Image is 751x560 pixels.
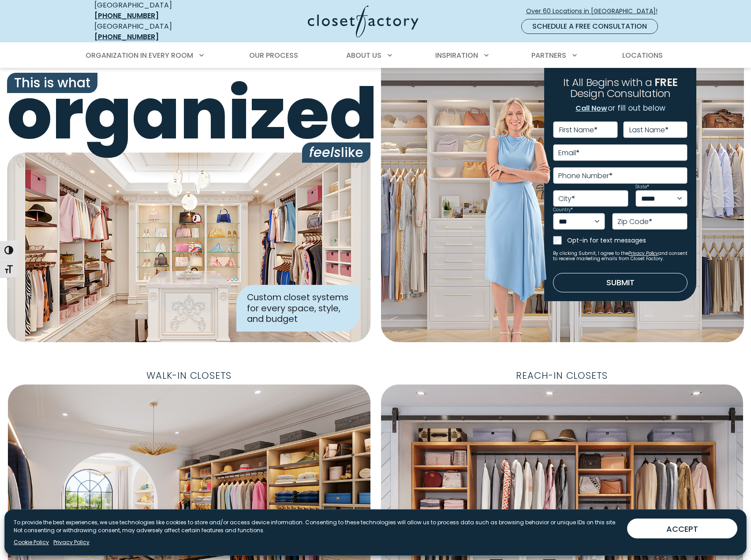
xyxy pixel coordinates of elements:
[236,285,360,332] div: Custom closet systems for every space, style, and budget
[249,50,298,60] span: Our Process
[346,50,381,60] span: About Us
[7,153,370,342] img: Closet Factory designed closet
[7,79,370,149] span: organized
[94,21,222,42] div: [GEOGRAPHIC_DATA]
[94,32,159,42] a: [PHONE_NUMBER]
[521,19,658,34] a: Schedule a Free Consultation
[86,50,193,60] span: Organization in Every Room
[308,5,418,37] img: Closet Factory Logo
[526,7,665,16] span: Over 60 Locations in [GEOGRAPHIC_DATA]!
[139,367,239,385] span: Walk-In Closets
[14,538,49,546] a: Cookie Policy
[302,142,370,163] span: like
[14,519,620,534] p: To provide the best experiences, we use technologies like cookies to store and/or access device i...
[79,43,672,68] nav: Primary Menu
[531,50,566,60] span: Partners
[435,50,478,60] span: Inspiration
[509,367,615,385] span: Reach-In Closets
[622,50,663,60] span: Locations
[53,538,90,546] a: Privacy Policy
[94,11,159,21] a: [PHONE_NUMBER]
[309,143,341,162] i: feels
[627,519,737,538] button: ACCEPT
[526,4,665,19] a: Over 60 Locations in [GEOGRAPHIC_DATA]!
